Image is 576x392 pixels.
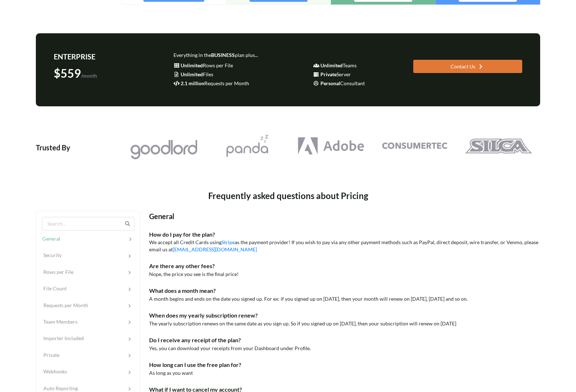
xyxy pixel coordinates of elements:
[43,385,78,391] span: Auto Reporting
[173,79,303,87] div: Requests per Month
[173,62,303,69] div: Rows per File
[149,262,540,270] div: Are there any other fees?
[36,135,111,153] div: Trusted By
[54,51,163,62] div: ENTERPRISE
[381,135,448,157] img: Consumertec Logo
[222,239,235,245] a: Stripe
[205,135,289,157] a: Pandazzz Logo
[43,319,77,325] span: Team Members
[413,60,522,73] a: Contact Us
[43,252,62,258] span: Security
[43,368,67,374] span: Webhooks
[43,302,88,308] span: Requests per Month
[149,239,540,253] p: We accept all Credit Cards using as the payment provider! If you wish to pay via any other paymen...
[43,285,67,291] span: File Count
[149,345,311,351] span: Yes, you can download your receipts from your Dashboard under Profile.
[54,66,81,80] span: $559
[373,135,457,157] a: Consumertec Logo
[81,73,97,79] span: /month
[36,189,540,202] div: Frequently asked questions about Pricing
[43,269,73,275] span: Rows per File
[149,360,540,369] div: How long can I use the free plan for?
[320,71,337,77] b: Private
[320,80,340,86] b: Personal
[149,320,456,326] span: The yearly subscription renews on the same date as you sign up. So if you signed up on [DATE], th...
[168,51,408,59] div: Everything in the plan plus...
[173,71,303,78] div: Files
[313,79,403,87] div: Consultant
[320,62,343,68] b: Unlimited
[43,236,61,242] span: General
[122,135,206,161] a: Goodlord Logo
[181,71,203,77] b: Unlimited
[149,230,540,239] div: How do I pay for the plan?
[214,135,281,157] img: Pandazzz Logo
[43,335,84,341] span: Importer Included
[297,135,365,157] img: Adobe Logo
[42,217,134,231] input: Search...
[465,135,532,157] img: Silca Logo
[313,71,403,78] div: Server
[457,135,541,157] a: Silca Logo
[313,62,403,69] div: Teams
[173,246,257,252] a: [EMAIL_ADDRESS][DOMAIN_NAME]
[149,286,540,295] div: What does a month mean?
[43,352,59,358] span: Private
[211,52,235,58] b: BUSINESS
[149,211,540,222] div: General
[289,135,373,157] a: Adobe Logo
[149,311,540,320] div: When does my yearly subscription renew?
[149,336,540,344] div: Do I receive any receipt of the plan?
[181,62,203,68] b: Unlimited
[130,139,197,161] img: Goodlord Logo
[181,80,204,86] b: 2.1 million
[149,370,193,376] span: As long as you want
[149,296,468,302] span: A month begins and ends on the date you signed up. For ex: if you signed up on [DATE], then your ...
[149,271,239,277] span: Nope, the price you see is the final price!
